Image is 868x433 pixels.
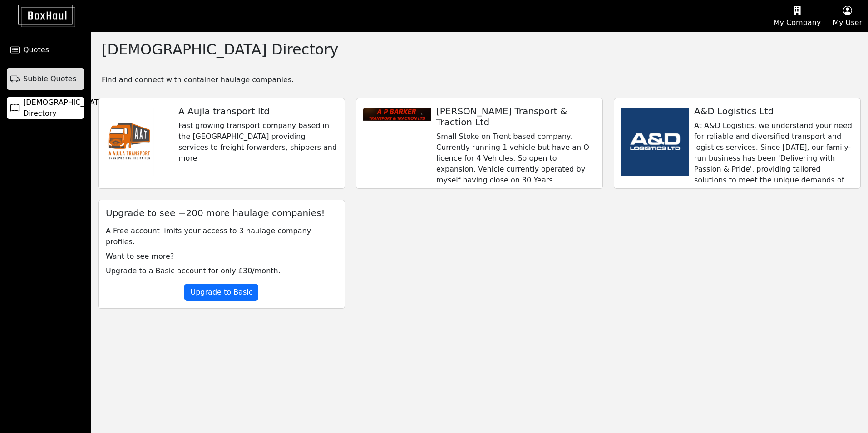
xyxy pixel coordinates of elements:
h5: A Aujla transport ltd [178,106,337,117]
p: At A&D Logistics, we understand your need for reliable and diversified transport and logistics se... [694,120,853,360]
a: Quotes [7,39,84,61]
a: Subbie Quotes [7,68,84,90]
span: [DEMOGRAPHIC_DATA] Directory [23,97,106,119]
img: BoxHaul [5,5,75,27]
a: Upgrade to Basic [99,284,345,308]
h2: [DEMOGRAPHIC_DATA] Directory [102,41,338,58]
img: ... [105,108,154,176]
a: ...[PERSON_NAME] Transport & Traction LtdSmall Stoke on Trent based company. Currently running 1 ... [356,98,603,189]
p: Want to see more? [106,251,337,262]
p: Small Stoke on Trent based company. Currently running 1 vehicle but have an O licence for 4 Vehic... [436,131,595,273]
p: Fast growing transport company based in the [GEOGRAPHIC_DATA] providing services to freight forwa... [178,120,337,164]
img: ... [621,108,689,176]
a: ...A&D Logistics LtdAt A&D Logistics, we understand your need for reliable and diversified transp... [614,98,861,189]
div: Find and connect with container haulage companies. [91,73,868,85]
button: My User [827,0,868,31]
span: Quotes [23,44,49,55]
h5: A&D Logistics Ltd [694,106,853,117]
a: [DEMOGRAPHIC_DATA] Directory [7,97,84,119]
p: A Free account limits your access to 3 haulage company profiles. [106,226,337,247]
button: Upgrade to Basic [184,284,258,301]
img: ... [363,108,431,121]
h5: [PERSON_NAME] Transport & Traction Ltd [436,106,595,128]
a: ...A Aujla transport ltdFast growing transport company based in the [GEOGRAPHIC_DATA] providing s... [98,98,345,189]
h5: Upgrade to see +200 more haulage companies! [106,207,337,218]
span: Subbie Quotes [23,74,76,84]
button: My Company [768,0,827,31]
p: Upgrade to a Basic account for only £30/month. [106,266,337,276]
